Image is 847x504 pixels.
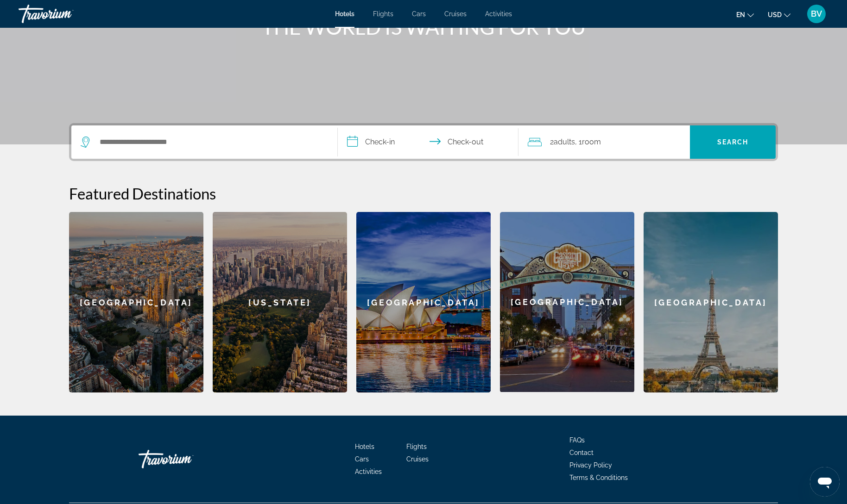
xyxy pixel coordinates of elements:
[644,212,778,392] a: Paris[GEOGRAPHIC_DATA]
[500,212,634,392] div: [GEOGRAPHIC_DATA]
[575,136,601,149] span: , 1
[811,9,822,19] span: BV
[485,10,512,18] a: Activities
[139,445,231,473] a: Go Home
[518,125,690,159] button: Travelers: 2 adults, 0 children
[768,8,790,21] button: Change currency
[768,11,782,19] span: USD
[500,212,634,392] a: San Diego[GEOGRAPHIC_DATA]
[71,125,776,159] div: Search widget
[569,436,585,444] a: FAQs
[213,212,347,392] a: New York[US_STATE]
[569,449,594,456] a: Contact
[373,10,393,18] a: Flights
[804,4,828,24] button: User Menu
[69,212,203,392] div: [GEOGRAPHIC_DATA]
[690,125,776,159] button: Search
[406,443,427,450] a: Flights
[338,125,518,159] button: Select check in and out date
[406,455,429,463] a: Cruises
[810,467,840,497] iframe: Button to launch messaging window
[412,10,426,18] a: Cars
[644,212,778,392] div: [GEOGRAPHIC_DATA]
[355,455,369,463] a: Cars
[736,11,745,19] span: en
[582,137,601,146] span: Room
[356,212,491,392] div: [GEOGRAPHIC_DATA]
[69,184,778,203] h2: Featured Destinations
[69,212,203,392] a: Barcelona[GEOGRAPHIC_DATA]
[19,2,111,26] a: Travorium
[569,461,612,469] a: Privacy Policy
[213,212,347,392] div: [US_STATE]
[335,10,354,18] a: Hotels
[554,137,575,146] span: Adults
[355,443,374,450] a: Hotels
[355,468,382,475] a: Activities
[99,135,323,149] input: Search hotel destination
[717,138,749,146] span: Search
[356,212,491,392] a: Sydney[GEOGRAPHIC_DATA]
[736,8,754,21] button: Change language
[569,474,628,481] a: Terms & Conditions
[550,136,575,149] span: 2
[444,10,467,18] a: Cruises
